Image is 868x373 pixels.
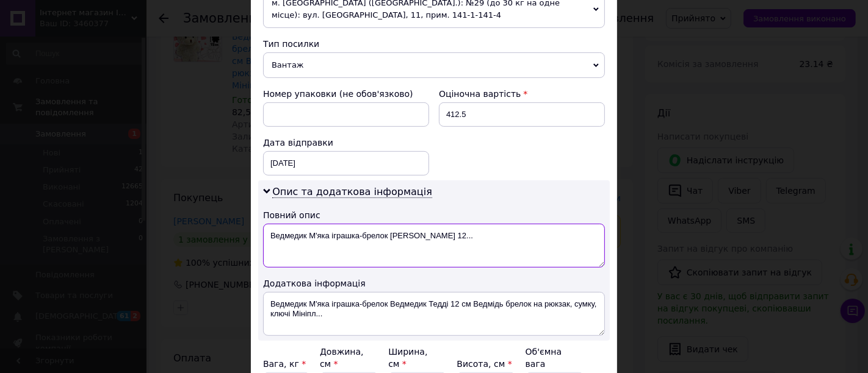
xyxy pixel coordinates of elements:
span: Опис та додаткова інформація [272,186,432,198]
label: Вага, кг [263,359,306,369]
div: Номер упаковки (не обов'язково) [263,88,429,100]
textarea: Ведмедик М'яка іграшка-брелок [PERSON_NAME] 12... [263,224,605,268]
div: Оціночна вартість [439,88,605,100]
div: Додаткова інформація [263,277,605,290]
div: Об'ємна вага [526,346,584,370]
label: Висота, см [457,359,512,369]
span: Тип посилки [263,39,319,49]
div: Повний опис [263,209,605,221]
div: Дата відправки [263,137,429,149]
textarea: Ведмедик М'яка іграшка-брелок Ведмедик Тедді 12 см Ведмідь брелок на рюкзак, сумку, ключі Мініпл... [263,292,605,336]
label: Довжина, см [320,347,364,369]
span: Вантаж [263,52,605,78]
label: Ширина, см [388,347,427,369]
